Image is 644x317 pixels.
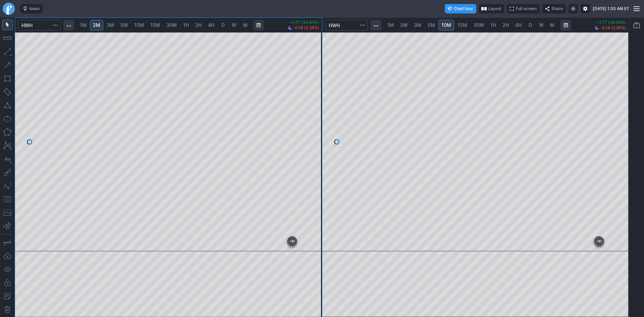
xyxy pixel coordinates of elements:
[77,20,90,31] a: 1M
[29,5,40,12] span: Ideas
[117,20,131,31] a: 5M
[441,22,451,28] span: 10M
[595,20,626,24] p: +1.77 (39.95%)
[384,20,397,31] a: 1M
[218,20,228,31] a: D
[180,20,192,31] a: 1H
[183,22,189,28] span: 1H
[397,20,411,31] a: 2M
[539,22,544,28] span: W
[166,22,177,28] span: 30M
[163,20,180,31] a: 30M
[425,20,438,31] a: 5M
[536,20,547,31] a: W
[287,236,297,246] button: Jump to the most recent bar
[507,4,540,13] button: Full screen
[2,140,13,151] button: XABCD
[253,20,264,31] button: Range
[107,22,114,28] span: 3M
[2,194,13,205] button: Fibonacci retracements
[454,20,470,31] a: 15M
[560,20,571,31] button: Range
[2,87,13,97] button: Rotated rectangle
[240,20,251,31] a: M
[515,22,522,28] span: 4H
[454,5,473,12] span: Chart tour
[502,22,509,28] span: 2H
[551,5,563,12] span: Share
[63,20,74,31] button: Interval
[488,5,501,12] span: Layout
[293,26,319,30] span: -0.14 (2.26%)
[569,4,578,13] button: Toggle light mode
[581,4,590,13] button: Settings
[2,60,13,70] button: Arrow
[195,22,202,28] span: 2H
[243,22,248,28] span: M
[205,20,217,31] a: 4H
[51,20,60,31] button: Search
[2,19,13,30] button: Mouse
[2,251,13,261] button: Drawings autosave: Off
[2,127,13,138] button: Polygon
[371,20,381,31] button: Interval
[487,20,499,31] a: 1H
[490,22,496,28] span: 1H
[471,20,487,31] a: 30M
[93,22,100,28] span: 2M
[400,22,408,28] span: 2M
[428,22,435,28] span: 5M
[547,20,558,31] a: M
[20,4,43,13] button: Ideas
[2,207,13,218] button: Position
[2,221,13,231] button: Anchored VWAP
[438,20,454,31] a: 10M
[192,20,205,31] a: 2H
[2,180,13,191] button: Elliott waves
[325,20,368,31] input: Search
[288,20,319,24] p: +1.77 (39.95%)
[525,20,536,31] a: D
[445,4,476,13] button: Chart tour
[516,5,537,12] span: Full screen
[2,46,13,57] button: Line
[2,167,13,178] button: Brush
[2,291,13,302] button: Add note
[414,22,421,28] span: 3M
[3,3,15,15] a: Finviz.com
[2,113,13,124] button: Ellipse
[479,4,504,13] button: Layout
[600,26,626,30] span: -0.14 (2.26%)
[474,22,484,28] span: 30M
[512,20,525,31] a: 4H
[594,236,604,246] button: Jump to the most recent bar
[208,22,214,28] span: 4H
[229,20,239,31] a: W
[2,304,13,315] button: Remove all drawings
[232,22,236,28] span: W
[593,5,629,12] span: [DATE] 1:33 AM ET
[387,22,394,28] span: 1M
[2,154,13,164] button: Text
[2,33,13,44] button: Measure
[150,22,160,28] span: 15M
[221,22,225,28] span: D
[2,237,13,248] button: Drawing mode: Single
[80,22,87,28] span: 1M
[499,20,512,31] a: 2H
[550,22,554,28] span: M
[458,22,467,28] span: 15M
[18,20,61,31] input: Search
[104,20,117,31] a: 3M
[2,100,13,111] button: Triangle
[529,22,532,28] span: D
[542,4,566,13] button: Share
[131,20,147,31] a: 10M
[2,277,13,288] button: Lock drawings
[358,20,367,31] button: Search
[411,20,424,31] a: 3M
[147,20,163,31] a: 15M
[134,22,144,28] span: 10M
[90,20,103,31] a: 2M
[2,73,13,84] button: Rectangle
